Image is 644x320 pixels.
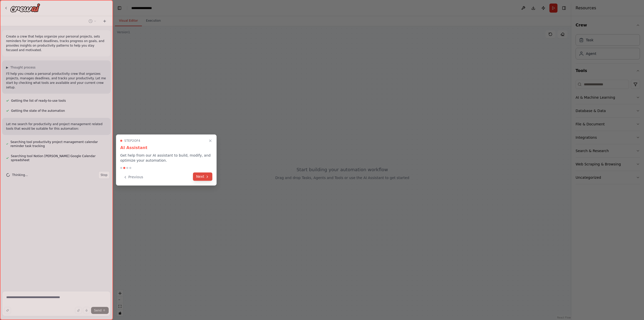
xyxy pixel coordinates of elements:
[193,172,212,181] button: Next
[207,138,213,144] button: Close walkthrough
[120,153,212,163] p: Get help from our AI assistant to build, modify, and optimize your automation.
[120,173,146,181] button: Previous
[120,145,212,151] h3: AI Assistant
[124,139,140,143] span: Step 2 of 4
[116,5,123,12] button: Hide left sidebar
